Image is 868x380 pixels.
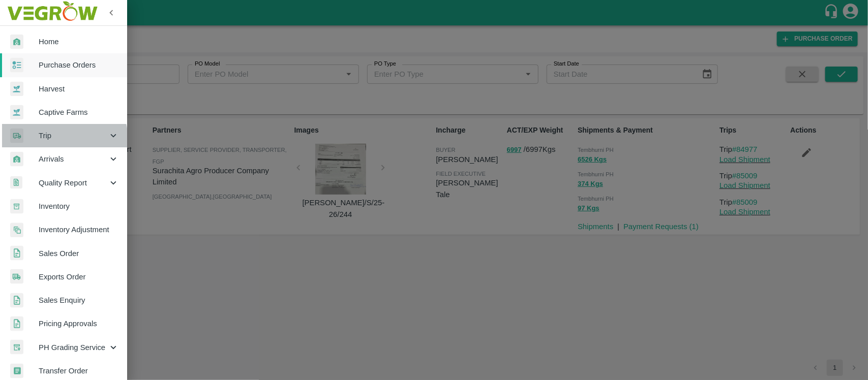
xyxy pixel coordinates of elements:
span: Transfer Order [39,365,119,376]
span: Sales Enquiry [39,295,119,306]
img: sales [10,246,23,261]
img: delivery [10,129,23,143]
img: harvest [10,105,23,120]
span: Harvest [39,83,119,94]
span: Purchase Orders [39,59,119,71]
img: whArrival [10,35,23,49]
img: inventory [10,223,23,237]
img: whTracker [10,340,23,355]
span: Exports Order [39,271,119,282]
span: Inventory [39,201,119,212]
img: harvest [10,81,23,97]
span: Home [39,36,119,47]
img: qualityReport [10,176,22,189]
span: Trip [39,130,108,141]
span: Arrivals [39,153,108,165]
img: sales [10,293,23,308]
span: Sales Order [39,248,119,259]
img: sales [10,316,23,331]
img: reciept [10,58,23,73]
span: Pricing Approvals [39,318,119,329]
span: Captive Farms [39,107,119,118]
span: Quality Report [39,177,108,188]
img: shipments [10,269,23,284]
span: PH Grading Service [39,342,108,353]
img: whArrival [10,152,23,167]
img: whTransfer [10,364,23,378]
img: whInventory [10,199,23,214]
span: Inventory Adjustment [39,224,119,235]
